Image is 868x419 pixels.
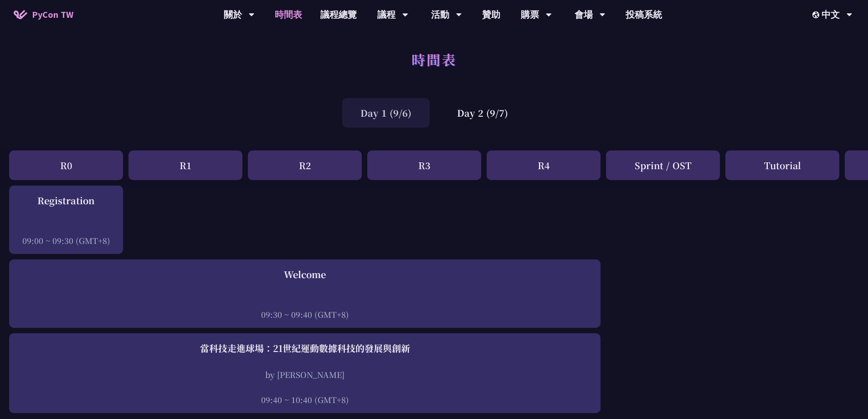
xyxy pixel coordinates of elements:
[9,150,123,180] div: R0
[14,235,118,246] div: 09:00 ~ 09:30 (GMT+8)
[812,11,822,18] img: Locale Icon
[606,150,720,180] div: Sprint / OST
[342,98,430,128] div: Day 1 (9/6)
[367,150,481,180] div: R3
[14,194,118,207] div: Registration
[14,341,596,355] div: 當科技走進球場：21世紀運動數據科技的發展與創新
[14,309,596,320] div: 09:30 ~ 09:40 (GMT+8)
[128,150,242,180] div: R1
[14,341,596,405] a: 當科技走進球場：21世紀運動數據科技的發展與創新 by [PERSON_NAME] 09:40 ~ 10:40 (GMT+8)
[32,8,73,21] span: PyCon TW
[248,150,362,180] div: R2
[487,150,601,180] div: R4
[725,150,839,180] div: Tutorial
[14,10,27,19] img: Home icon of PyCon TW 2025
[411,46,457,73] h1: 時間表
[14,369,596,380] div: by [PERSON_NAME]
[14,268,596,281] div: Welcome
[5,3,82,26] a: PyCon TW
[439,98,526,128] div: Day 2 (9/7)
[14,394,596,405] div: 09:40 ~ 10:40 (GMT+8)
